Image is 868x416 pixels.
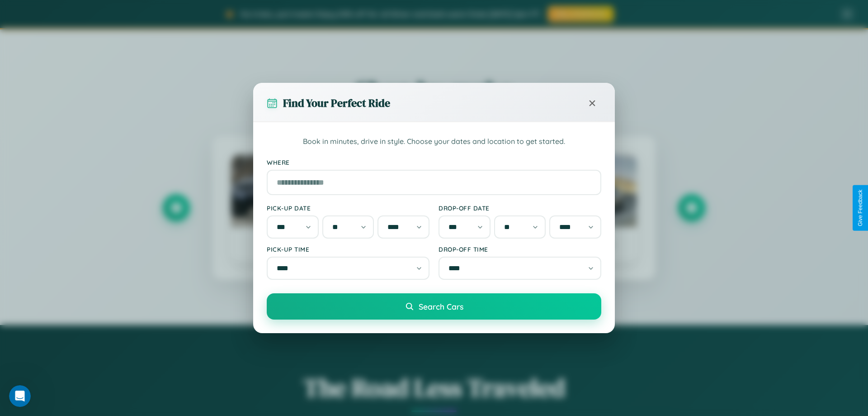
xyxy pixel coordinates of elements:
label: Pick-up Date [267,204,429,212]
h3: Find Your Perfect Ride [283,96,390,110]
span: Search Cars [419,301,463,311]
p: Book in minutes, drive in style. Choose your dates and location to get started. [267,136,601,148]
label: Drop-off Time [439,245,601,253]
label: Where [267,158,601,166]
button: Search Cars [267,293,601,320]
label: Drop-off Date [439,204,601,212]
label: Pick-up Time [267,245,429,253]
